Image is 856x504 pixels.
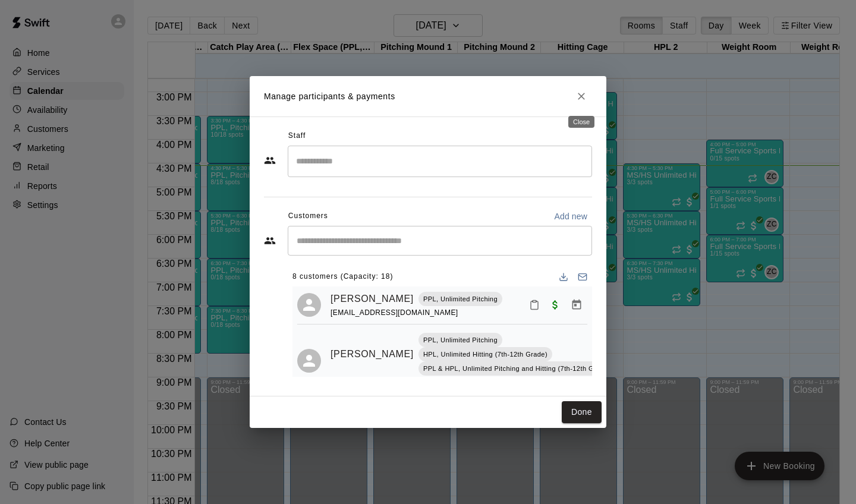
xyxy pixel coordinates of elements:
[264,90,395,103] p: Manage participants & payments
[297,349,321,373] div: Braxton Frankenburger
[554,210,587,222] p: Add new
[331,346,414,362] a: [PERSON_NAME]
[292,267,393,286] span: 8 customers (Capacity: 18)
[331,308,458,317] span: [EMAIL_ADDRESS][DOMAIN_NAME]
[423,349,547,360] p: HPL, Unlimited Hitting (7th-12th Grade)
[554,267,573,286] button: Download list
[562,401,602,423] button: Done
[571,86,592,107] button: Close
[288,146,592,177] div: Search staff
[423,364,610,374] p: PPL & HPL, Unlimited Pitching and Hitting (7th-12th Grade)
[545,300,566,310] span: Paid with Credit
[297,293,321,317] div: Brady Gaither
[423,335,498,345] p: PPL, Unlimited Pitching
[573,267,592,286] button: Email participants
[288,226,592,256] div: Start typing to search customers...
[524,295,545,315] button: Mark attendance
[566,294,587,316] button: Manage bookings & payment
[423,294,498,304] p: PPL, Unlimited Pitching
[288,127,306,146] span: Staff
[288,207,328,226] span: Customers
[331,291,414,307] a: [PERSON_NAME]
[568,116,594,128] div: Close
[264,155,276,166] svg: Staff
[549,207,592,226] button: Add new
[264,235,276,247] svg: Customers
